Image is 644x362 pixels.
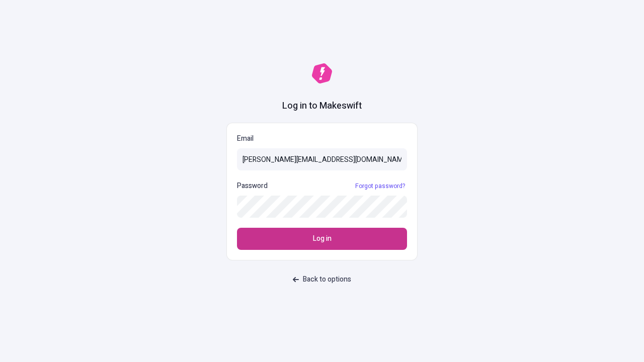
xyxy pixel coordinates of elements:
[237,180,268,192] p: Password
[282,100,362,113] h1: Log in to Makeswift
[353,182,407,190] a: Forgot password?
[287,270,357,289] button: Back to options
[303,274,351,285] span: Back to options
[313,233,332,244] span: Log in
[237,133,407,144] p: Email
[237,228,407,250] button: Log in
[237,148,407,170] input: Email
